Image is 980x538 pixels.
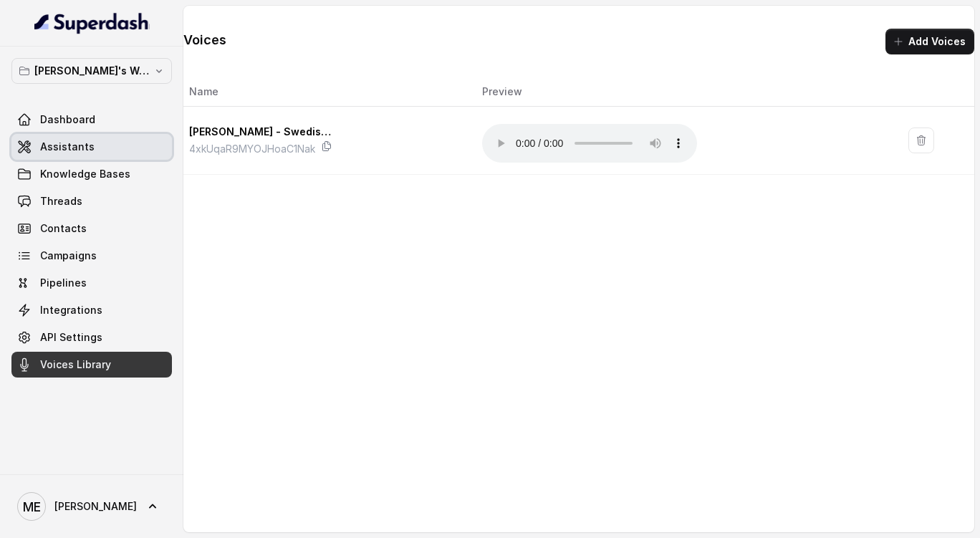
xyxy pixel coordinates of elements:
a: [PERSON_NAME] [11,486,172,527]
span: Contacts [40,221,87,236]
p: [PERSON_NAME]'s Workspace [34,62,149,80]
a: Assistants [11,134,172,160]
h1: Voices [183,29,226,54]
span: Pipelines [40,276,87,290]
span: Assistants [40,140,95,154]
span: Integrations [40,303,102,317]
th: Preview [471,77,897,107]
p: 4xkUqaR9MYOJHoaC1Nak [189,140,315,158]
th: Name [183,77,471,107]
a: Contacts [11,216,172,241]
audio: Your browser does not support the audio element. [482,124,697,163]
span: Campaigns [40,249,97,263]
a: API Settings [11,325,172,350]
button: [PERSON_NAME]'s Workspace [11,58,172,84]
text: ME [23,499,41,514]
span: Knowledge Bases [40,167,130,181]
a: Integrations [11,297,172,323]
span: Threads [40,194,82,208]
img: light.svg [34,11,150,34]
span: Dashboard [40,112,95,127]
span: API Settings [40,330,102,345]
button: Add Voices [885,29,974,54]
a: Pipelines [11,270,172,296]
a: Voices Library [11,352,172,378]
a: Campaigns [11,243,172,269]
span: [PERSON_NAME] [54,499,137,514]
span: Voices Library [40,357,111,372]
a: Knowledge Bases [11,161,172,187]
a: Threads [11,188,172,214]
p: [PERSON_NAME] - Swedish Conversational [189,123,332,140]
a: Dashboard [11,107,172,133]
